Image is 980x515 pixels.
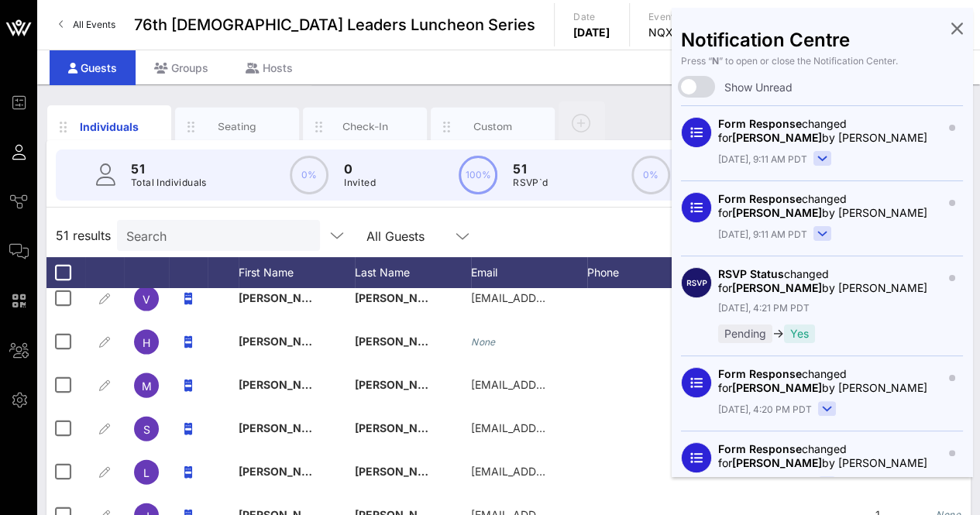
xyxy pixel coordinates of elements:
div: Seating [203,119,272,134]
span: V [143,292,150,305]
span: [EMAIL_ADDRESS][DOMAIN_NAME] [471,421,658,434]
div: Individuals [75,118,144,135]
div: All Guests [366,229,425,243]
span: RSVP Status [718,267,784,280]
span: [EMAIL_ADDRESS][DOMAIN_NAME] [471,377,658,390]
span: [DATE], 9:11 AM PDT [718,153,807,167]
span: Form Response [718,192,802,205]
p: NQX27U [648,25,702,40]
span: [DATE], 4:21 PM PDT [718,301,810,315]
div: Hosts [227,50,311,85]
span: [PERSON_NAME] [732,206,822,219]
i: None [471,335,496,347]
span: [DATE], 9:11 AM PDT [718,228,807,242]
div: Phone [587,257,703,288]
span: [PERSON_NAME] [732,381,822,394]
div: Guests [50,50,136,85]
div: All Guests [357,220,481,251]
span: [PERSON_NAME] [355,377,446,390]
span: [PERSON_NAME] [239,334,330,347]
p: 0 [344,160,376,178]
p: RSVP`d [513,175,548,191]
p: [DATE] [573,25,610,40]
div: Notification Centre [681,33,963,48]
span: [DATE], 4:20 PM PDT [718,403,812,417]
p: Date [573,9,610,25]
div: changed for by [PERSON_NAME] [718,442,941,470]
span: 51 results [56,226,111,245]
span: [PERSON_NAME] [239,421,330,434]
div: changed for by [PERSON_NAME] [718,192,941,220]
div: → [718,324,941,343]
span: [PERSON_NAME] [239,290,330,304]
span: Form Response [718,442,802,455]
div: Check-In [331,119,400,134]
a: All Events [50,12,125,37]
div: First Name [239,257,355,288]
span: All Events [73,19,115,30]
div: Last Name [355,257,471,288]
span: S [143,422,150,435]
span: [EMAIL_ADDRESS][DOMAIN_NAME] [471,290,658,304]
p: Total Individuals [131,175,207,191]
b: N [712,55,719,67]
span: [PERSON_NAME] [732,456,822,469]
div: Email [471,257,587,288]
span: [PERSON_NAME] [355,464,446,477]
span: [PERSON_NAME] [355,334,446,347]
div: changed for by [PERSON_NAME] [718,117,941,145]
span: H [143,335,150,348]
span: M [142,379,152,392]
div: changed for by [PERSON_NAME] [718,267,941,295]
p: Event Code [648,9,702,25]
span: 76th [DEMOGRAPHIC_DATA] Leaders Luncheon Series [134,13,535,36]
p: 51 [513,160,548,178]
div: Pending [718,324,772,343]
span: Form Response [718,367,802,380]
p: Invited [344,175,376,191]
span: [PERSON_NAME] [355,421,446,434]
div: Groups [136,50,227,85]
span: Form Response [718,117,802,130]
span: L [143,465,150,479]
span: [PERSON_NAME] [239,464,330,477]
div: Press “ ” to open or close the Notification Center. [681,54,963,68]
p: 51 [131,160,207,178]
span: [PERSON_NAME] [732,131,822,144]
div: changed for by [PERSON_NAME] [718,367,941,395]
span: Show Unread [724,80,793,94]
span: [EMAIL_ADDRESS][PERSON_NAME][DOMAIN_NAME] [471,464,747,477]
span: [PERSON_NAME] [732,281,822,294]
span: [PERSON_NAME] [239,377,330,390]
span: [PERSON_NAME] [355,290,446,304]
div: Custom [459,119,528,134]
div: Yes [784,324,815,343]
